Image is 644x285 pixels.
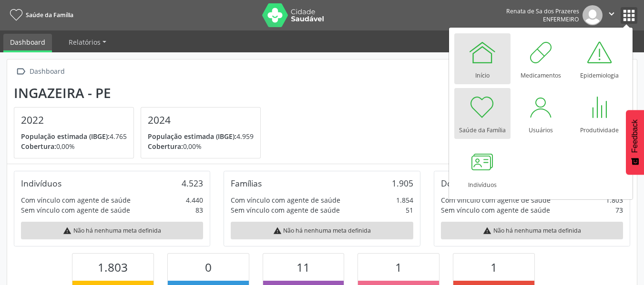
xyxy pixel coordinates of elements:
[63,226,72,235] i: warning
[441,205,550,215] div: Sem vínculo com agente de saúde
[148,142,183,151] span: Cobertura:
[513,33,569,84] a: Medicamentos
[14,65,28,79] i: 
[572,88,628,139] a: Produtividade
[603,5,621,25] button: 
[454,143,511,194] a: Indivíduos
[273,226,282,235] i: warning
[454,88,511,139] a: Saúde da Família
[186,195,203,205] div: 4.440
[441,178,480,188] div: Domicílios
[21,178,61,188] div: Indivíduos
[395,259,402,275] span: 1
[21,222,203,239] div: Não há nenhuma meta definida
[626,110,644,175] button: Feedback - Mostrar pesquisa
[21,205,130,215] div: Sem vínculo com agente de saúde
[21,195,131,205] div: Com vínculo com agente de saúde
[572,33,628,84] a: Epidemiologia
[69,38,101,47] span: Relatórios
[396,195,413,205] div: 1.854
[148,114,254,126] h4: 2024
[21,132,110,141] span: População estimada (IBGE):
[14,85,267,101] div: Ingazeira - PE
[506,7,579,15] div: Renata de Sa dos Prazeres
[148,132,236,141] span: População estimada (IBGE):
[454,33,511,84] a: Início
[231,195,340,205] div: Com vínculo com agente de saúde
[148,141,254,151] p: 0,00%
[205,259,212,275] span: 0
[583,5,603,25] img: img
[631,119,639,153] span: Feedback
[513,88,569,139] a: Usuários
[606,195,623,205] div: 1.803
[606,9,617,19] i: 
[21,142,56,151] span: Cobertura:
[296,259,310,275] span: 11
[195,205,203,215] div: 83
[441,222,623,239] div: Não há nenhuma meta definida
[392,178,413,188] div: 1.905
[483,226,491,235] i: warning
[621,7,637,24] button: apps
[231,205,340,215] div: Sem vínculo com agente de saúde
[21,141,127,151] p: 0,00%
[182,178,203,188] div: 4.523
[441,195,551,205] div: Com vínculo com agente de saúde
[28,65,66,79] div: Dashboard
[491,259,497,275] span: 1
[7,7,73,23] a: Saúde da Família
[615,205,623,215] div: 73
[98,259,128,275] span: 1.803
[543,15,579,23] span: Enfermeiro
[231,222,413,239] div: Não há nenhuma meta definida
[406,205,413,215] div: 51
[62,34,113,50] a: Relatórios
[21,114,127,126] h4: 2022
[21,131,127,141] p: 4.765
[3,34,52,52] a: Dashboard
[231,178,262,188] div: Famílias
[148,131,254,141] p: 4.959
[14,65,66,79] a:  Dashboard
[26,11,73,19] span: Saúde da Família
